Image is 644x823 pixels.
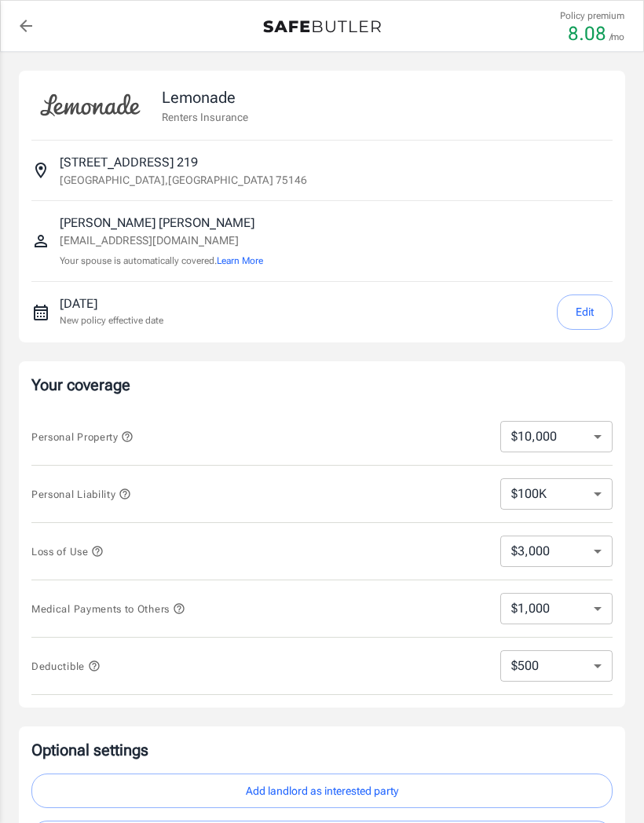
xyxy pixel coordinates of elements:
span: Personal Liability [31,488,131,500]
button: Medical Payments to Others [31,599,185,618]
span: Deductible [31,660,101,672]
img: Lemonade [31,83,149,127]
span: Medical Payments to Others [31,603,185,615]
p: Renters Insurance [162,109,248,125]
a: back to quotes [10,10,42,42]
button: Learn More [217,254,263,268]
button: Deductible [31,657,101,675]
span: Loss of Use [31,546,104,558]
p: Your spouse is automatically covered. [60,254,263,269]
p: 8.08 [568,24,606,43]
svg: Insured person [31,232,50,251]
p: [EMAIL_ADDRESS][DOMAIN_NAME] [60,232,263,249]
p: [DATE] [60,294,163,313]
p: /mo [609,30,624,44]
p: [GEOGRAPHIC_DATA] , [GEOGRAPHIC_DATA] 75146 [60,172,307,188]
svg: Insured address [31,161,50,180]
img: Back to quotes [263,20,381,33]
span: Personal Property [31,431,134,443]
p: Policy premium [560,9,624,23]
button: Personal Liability [31,485,131,503]
p: Your coverage [31,374,613,396]
svg: New policy start date [31,303,50,322]
p: Optional settings [31,739,613,761]
p: [STREET_ADDRESS] 219 [60,153,198,172]
button: Personal Property [31,427,134,446]
button: Add landlord as interested party [31,774,613,809]
p: [PERSON_NAME] [PERSON_NAME] [60,214,263,232]
p: New policy effective date [60,313,163,327]
p: Lemonade [162,86,248,109]
button: Loss of Use [31,542,104,561]
button: Edit [557,294,613,330]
